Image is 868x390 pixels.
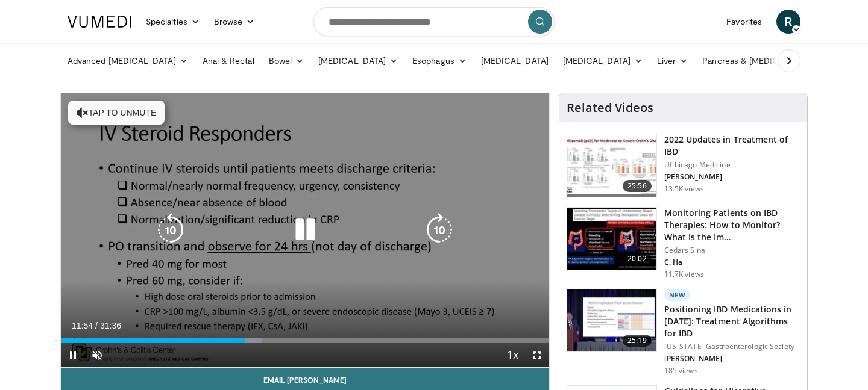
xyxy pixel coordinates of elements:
img: 609225da-72ea-422a-b68c-0f05c1f2df47.150x105_q85_crop-smart_upscale.jpg [567,208,656,270]
a: Specialties [139,10,207,34]
a: 20:02 Monitoring Patients on IBD Therapies: How to Monitor? What Is the Im… Cedars Sinai C. Ha 11... [567,207,800,279]
img: VuMedi Logo [68,16,131,28]
a: [MEDICAL_DATA] [556,49,650,73]
div: Progress Bar [61,338,549,343]
a: Anal & Rectal [195,49,262,73]
span: 25:56 [623,180,652,192]
span: 20:02 [623,253,652,265]
button: Playback Rate [501,343,525,367]
a: Bowel [262,49,311,73]
p: Cedars Sinai [664,246,800,255]
a: [MEDICAL_DATA] [474,49,556,73]
span: 31:36 [100,321,121,330]
p: [US_STATE] Gastroenterologic Society [664,342,800,351]
button: Tap to unmute [68,101,165,125]
input: Search topics, interventions [313,7,555,36]
h3: Monitoring Patients on IBD Therapies: How to Monitor? What Is the Im… [664,207,800,243]
span: 11:54 [72,321,93,330]
button: Pause [61,343,85,367]
img: 9ce3f8e3-680b-420d-aa6b-dcfa94f31065.150x105_q85_crop-smart_upscale.jpg [567,289,656,352]
a: 25:56 2022 Updates in Treatment of IBD UChicago Medicine [PERSON_NAME] 13.5K views [567,134,800,197]
a: Advanced [MEDICAL_DATA] [60,49,195,73]
p: [PERSON_NAME] [664,172,800,182]
p: [PERSON_NAME] [664,354,800,364]
h4: Related Videos [567,101,653,115]
a: Esophagus [405,49,474,73]
video-js: Video Player [61,93,549,368]
a: Browse [207,10,262,34]
p: C. Ha [664,258,800,267]
a: Pancreas & [MEDICAL_DATA] [695,49,836,73]
a: 25:19 New Positioning IBD Medications in [DATE]: Treatment Algorithms for IBD [US_STATE] Gastroen... [567,289,800,376]
a: Favorites [719,10,769,34]
p: 185 views [664,366,698,376]
span: / [95,321,98,330]
a: [MEDICAL_DATA] [311,49,405,73]
p: New [664,289,691,301]
button: Fullscreen [525,343,549,367]
p: UChicago Medicine [664,160,800,170]
h3: Positioning IBD Medications in [DATE]: Treatment Algorithms for IBD [664,303,800,339]
img: 9393c547-9b5d-4ed4-b79d-9c9e6c9be491.150x105_q85_crop-smart_upscale.jpg [567,134,656,197]
button: Unmute [85,343,109,367]
p: 13.5K views [664,184,704,194]
span: 25:19 [623,335,652,347]
a: Liver [650,49,695,73]
a: R [776,10,800,34]
h3: 2022 Updates in Treatment of IBD [664,134,800,158]
p: 11.7K views [664,270,704,279]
